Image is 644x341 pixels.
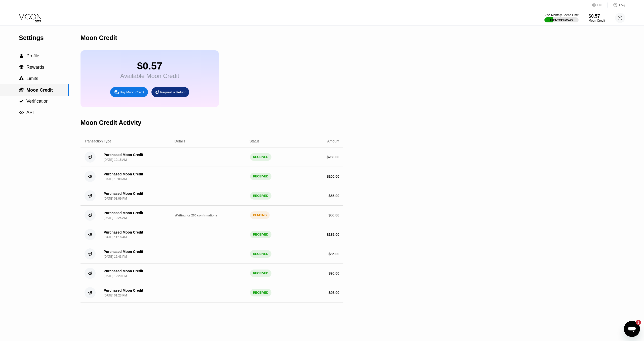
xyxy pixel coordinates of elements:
div: Request a Refund [151,87,189,97]
div: $ 90.00 [329,271,339,275]
div: Moon Credit [589,19,605,22]
div:  [19,65,24,69]
div: FAQ [619,3,625,7]
div: Available Moon Credit [120,72,179,80]
div: Visa Monthly Spend Limit [544,13,578,17]
div: Settings [19,34,69,42]
div: Visa Monthly Spend Limit$993.49/$4,000.00 [544,13,578,22]
div:  [19,99,24,103]
span:  [19,99,24,103]
div: Purchased Moon Credit [104,153,143,157]
div: $ 85.00 [329,252,339,256]
span: Verification [26,99,49,104]
div:  [19,76,24,81]
div: Purchased Moon Credit [104,172,143,176]
iframe: Anzahl ungelesener Nachrichten [631,320,641,325]
div: Amount [327,139,339,143]
div: Status [250,139,260,143]
div: RECEIVED [250,231,271,238]
div: [DATE] 10:15 AM [104,158,127,162]
div: [DATE] 10:25 AM [104,216,127,220]
div: $ 55.00 [329,194,339,198]
div: EN [597,3,602,7]
span:  [19,87,24,92]
div: [DATE] 10:08 AM [104,177,127,181]
div:  [19,54,24,58]
div:  [19,87,24,92]
div: RECEIVED [250,192,271,200]
div: $ 135.00 [327,233,339,237]
span: Rewards [26,65,44,70]
div: Buy Moon Credit [120,90,144,94]
div: Purchased Moon Credit [104,269,143,273]
div: Purchased Moon Credit [104,211,143,215]
div: $0.57 [120,60,179,72]
div: PENDING [250,211,270,219]
div: $993.49 / $4,000.00 [550,18,573,21]
div: [DATE] 11:16 AM [104,236,127,239]
div: Moon Credit [80,34,117,42]
span: Waiting for 200 confirmations [175,214,217,217]
div: Details [175,139,185,143]
span:  [19,65,24,69]
div: $0.57Moon Credit [589,14,605,22]
span: API [26,110,34,115]
div: $ 95.00 [329,291,339,295]
div: Purchased Moon Credit [104,288,143,292]
div: $ 280.00 [327,155,339,159]
div: [DATE] 12:43 PM [104,255,127,258]
div: Transaction Type [85,139,111,143]
div: RECEIVED [250,173,271,180]
div: Buy Moon Credit [110,87,148,97]
span:  [19,110,24,115]
div: Purchased Moon Credit [104,230,143,234]
span:  [19,76,24,81]
div: $ 50.00 [329,213,339,217]
div: RECEIVED [250,153,271,161]
div: Moon Credit Activity [80,119,141,126]
div: RECEIVED [250,289,271,296]
div: $ 200.00 [327,174,339,178]
span:  [20,54,23,58]
span: Moon Credit [26,88,53,93]
div: [DATE] 12:20 PM [104,274,127,278]
div: [DATE] 03:09 PM [104,197,127,200]
div: $0.57 [589,14,605,19]
span: Limits [26,76,38,81]
div: RECEIVED [250,250,271,258]
div: Purchased Moon Credit [104,250,143,254]
span: Profile [26,53,39,58]
div: Request a Refund [160,90,186,94]
div: Purchased Moon Credit [104,192,143,196]
div: [DATE] 01:23 PM [104,294,127,297]
div: EN [592,3,608,8]
div: RECEIVED [250,270,271,277]
div: FAQ [608,3,625,8]
iframe: Schaltfläche zum Öffnen des Messaging-Fensters, 1 ungelesene Nachricht [624,321,640,337]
